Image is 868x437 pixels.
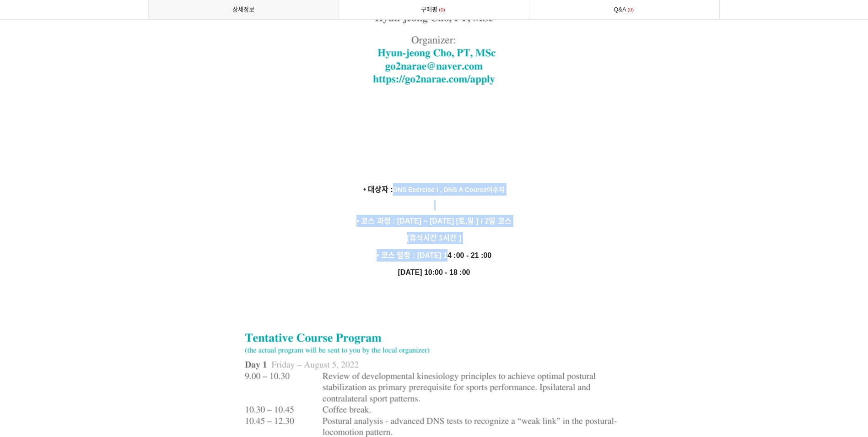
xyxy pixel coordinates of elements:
strong: • 코스 일정 : [DATE] 14 :00 - 21 :00 [377,251,491,259]
strong: [휴식시간 1시간 ] [407,234,461,242]
strong: • 코스 과정 : [DATE] ~ [DATE] [토,일 ] / 2일 코스 [356,217,512,225]
strong: • 대상자 : [363,186,393,193]
span: 0 [437,5,447,15]
strong: [DATE] 10:00 - 18 :00 [398,268,470,276]
span: DNS Exercise I , DNS A Course이수자 [393,186,505,193]
span: 0 [626,5,636,15]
